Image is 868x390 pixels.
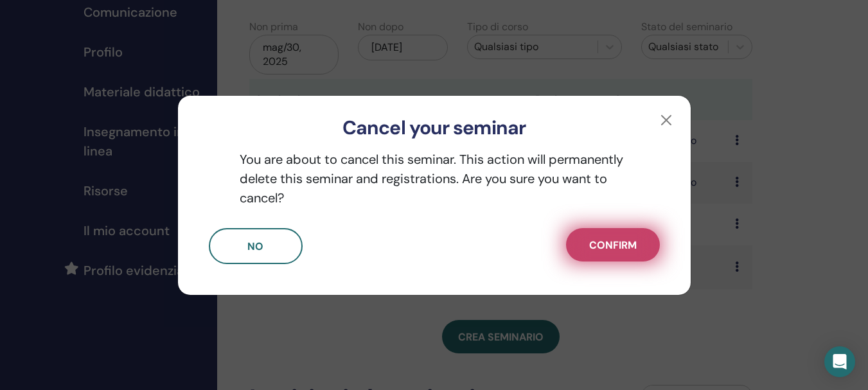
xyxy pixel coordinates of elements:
span: No [247,240,263,253]
p: You are about to cancel this seminar. This action will permanently delete this seminar and regist... [209,150,660,208]
span: Confirm [589,238,637,252]
h3: Cancel your seminar [199,116,670,139]
button: Confirm [566,228,660,261]
button: No [209,228,303,264]
div: Open Intercom Messenger [824,346,855,377]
